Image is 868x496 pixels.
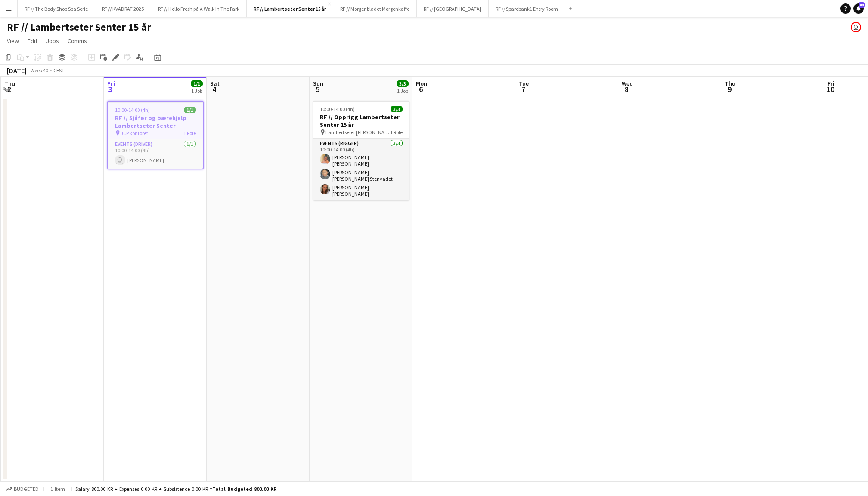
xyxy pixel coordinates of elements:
[313,80,323,87] span: Sun
[828,80,834,87] span: Fri
[53,67,65,74] div: CEST
[7,21,151,34] h1: RF // Lambertseter Senter 15 år
[212,486,276,492] span: Total Budgeted 800.00 KR
[489,0,565,17] button: RF // Sparebank1 Entry Room
[4,80,15,87] span: Thu
[622,80,633,87] span: Wed
[64,35,90,46] a: Comms
[397,88,408,94] div: 1 Job
[313,139,409,200] app-card-role: Events (Rigger)3/310:00-14:00 (4h)[PERSON_NAME] [PERSON_NAME][PERSON_NAME] [PERSON_NAME] Stenvade...
[28,37,37,45] span: Edit
[416,80,427,87] span: Mon
[95,0,151,17] button: RF // KVADRAT 2025
[3,84,15,94] span: 2
[313,101,409,200] app-job-card: 10:00-14:00 (4h)3/3RF // Opprigg Lambertseter Senter 15 år Lambertseter [PERSON_NAME]1 RoleEvents...
[121,130,148,136] span: JCP kontoret
[725,80,735,87] span: Thu
[46,37,59,45] span: Jobs
[519,80,529,87] span: Tue
[397,80,409,87] span: 3/3
[7,66,27,75] div: [DATE]
[107,80,115,87] span: Fri
[851,22,861,32] app-user-avatar: Marit Holvik
[191,88,202,94] div: 1 Job
[723,84,735,94] span: 9
[391,106,403,112] span: 3/3
[853,3,864,14] a: 40
[75,486,276,492] div: Salary 800.00 KR + Expenses 0.00 KR + Subsistence 0.00 KR =
[108,139,203,169] app-card-role: Events (Driver)1/110:00-14:00 (4h) [PERSON_NAME]
[184,107,196,113] span: 1/1
[191,80,203,87] span: 1/1
[247,0,333,17] button: RF // Lambertseter Senter 15 år
[43,35,62,46] a: Jobs
[14,486,39,492] span: Budgeted
[859,2,865,8] span: 40
[417,0,489,17] button: RF // [GEOGRAPHIC_DATA]
[151,0,247,17] button: RF // Hello Fresh på A Walk In The Park
[183,130,196,136] span: 1 Role
[312,84,323,94] span: 5
[107,101,204,169] app-job-card: 10:00-14:00 (4h)1/1RF // Sjåfør og bærehjelp Lambertseter Senter JCP kontoret1 RoleEvents (Driver...
[68,37,87,45] span: Comms
[518,84,529,94] span: 7
[313,113,409,129] h3: RF // Opprigg Lambertseter Senter 15 år
[108,114,203,129] h3: RF // Sjåfør og bærehjelp Lambertseter Senter
[620,84,633,94] span: 8
[7,37,19,45] span: View
[415,84,427,94] span: 6
[4,484,40,494] button: Budgeted
[3,35,22,46] a: View
[333,0,417,17] button: RF // Morgenbladet Morgenkaffe
[210,80,220,87] span: Sat
[390,129,403,136] span: 1 Role
[106,84,115,94] span: 3
[18,0,95,17] button: RF // The Body Shop Spa Serie
[47,486,68,492] span: 1 item
[320,106,355,112] span: 10:00-14:00 (4h)
[115,107,150,113] span: 10:00-14:00 (4h)
[28,67,50,74] span: Week 40
[325,129,390,136] span: Lambertseter [PERSON_NAME]
[826,84,834,94] span: 10
[209,84,220,94] span: 4
[24,35,41,46] a: Edit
